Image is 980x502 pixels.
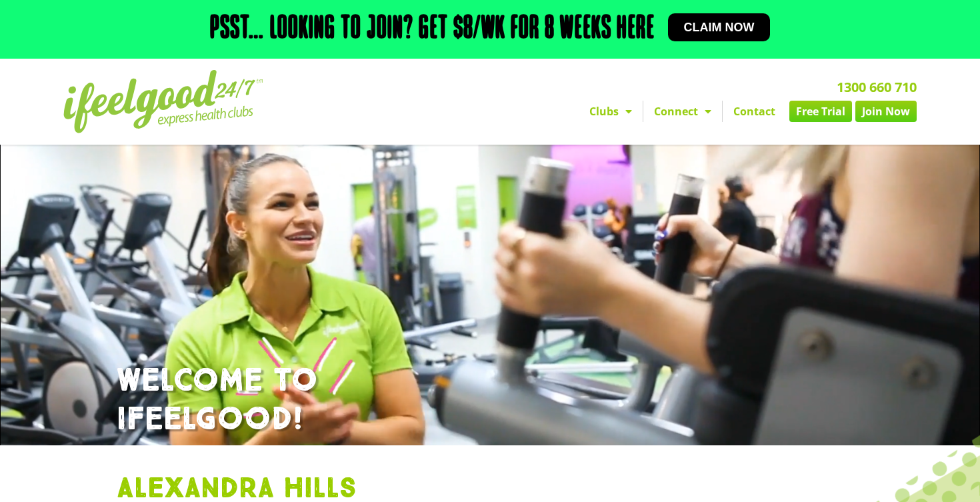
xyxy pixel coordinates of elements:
[210,13,655,45] h2: Psst… Looking to join? Get $8/wk for 8 weeks here
[684,21,755,33] span: Claim now
[855,101,917,122] a: Join Now
[837,78,917,96] a: 1300 660 710
[579,101,643,122] a: Clubs
[117,362,863,439] h1: WELCOME TO IFEELGOOD!
[723,101,786,122] a: Contact
[668,13,771,41] a: Claim now
[789,101,852,122] a: Free Trial
[643,101,722,122] a: Connect
[367,101,917,122] nav: Menu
